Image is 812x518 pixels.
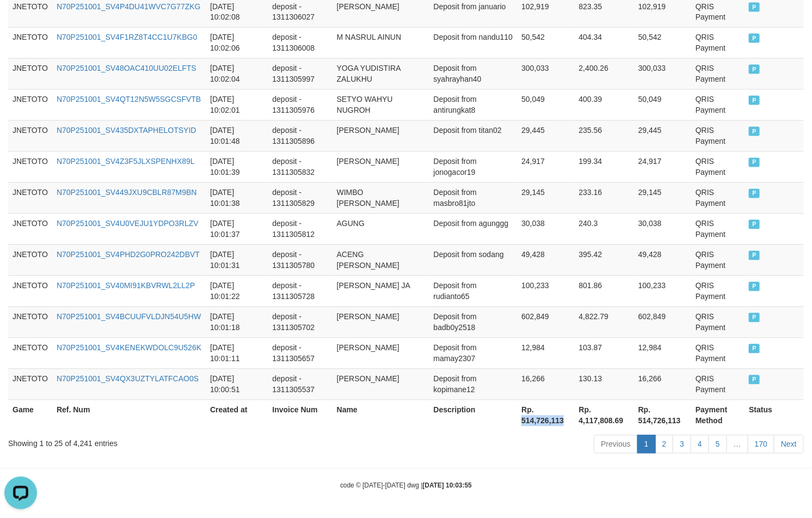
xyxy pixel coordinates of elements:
th: Invoice Num [268,400,332,431]
td: 801.86 [575,276,634,307]
a: Previous [594,435,637,454]
td: 2,400.26 [575,58,634,89]
a: … [727,435,748,454]
span: PAID [749,96,760,105]
td: QRIS Payment [691,245,745,276]
td: 404.34 [575,27,634,58]
td: deposit - 1311305829 [268,182,332,214]
td: 300,033 [634,58,691,89]
a: N70P251001_SV435DXTAPHELOTSYID [57,126,196,135]
td: 30,038 [634,214,691,245]
td: deposit - 1311306008 [268,27,332,58]
td: [DATE] 10:01:48 [206,120,268,151]
span: PAID [749,313,760,322]
td: 50,542 [517,27,574,58]
td: 100,233 [517,276,574,307]
td: YOGA YUDISTIRA ZALUKHU [333,58,429,89]
td: 103.87 [575,338,634,369]
td: 50,049 [517,89,574,120]
td: AGUNG [333,214,429,245]
td: JNETOTO [8,58,52,89]
th: Name [333,400,429,431]
td: [PERSON_NAME] JA [333,276,429,307]
small: code © [DATE]-[DATE] dwg | [340,482,472,490]
span: PAID [749,344,760,354]
td: JNETOTO [8,307,52,338]
td: 50,049 [634,89,691,120]
td: QRIS Payment [691,276,745,307]
td: QRIS Payment [691,58,745,89]
th: Game [8,400,52,431]
th: Rp. 4,117,808.69 [575,400,634,431]
td: 24,917 [517,151,574,182]
th: Ref. Num [52,400,206,431]
td: QRIS Payment [691,89,745,120]
td: [DATE] 10:01:18 [206,307,268,338]
td: Deposit from agunggg [429,214,518,245]
td: [PERSON_NAME] [333,338,429,369]
td: [DATE] 10:01:31 [206,245,268,276]
td: Deposit from mamay2307 [429,338,518,369]
td: [DATE] 10:01:11 [206,338,268,369]
span: PAID [749,34,760,43]
td: [DATE] 10:02:04 [206,58,268,89]
td: 395.42 [575,245,634,276]
td: QRIS Payment [691,120,745,151]
td: Deposit from rudianto65 [429,276,518,307]
td: JNETOTO [8,89,52,120]
td: [DATE] 10:01:22 [206,276,268,307]
td: 199.34 [575,151,634,182]
td: deposit - 1311305832 [268,151,332,182]
td: QRIS Payment [691,27,745,58]
td: JNETOTO [8,369,52,400]
th: Created at [206,400,268,431]
td: deposit - 1311305702 [268,307,332,338]
td: [DATE] 10:01:37 [206,214,268,245]
td: 300,033 [517,58,574,89]
td: deposit - 1311305537 [268,369,332,400]
strong: [DATE] 10:03:55 [423,482,472,490]
td: 29,145 [517,182,574,214]
td: JNETOTO [8,245,52,276]
a: 2 [655,435,674,454]
td: 240.3 [575,214,634,245]
td: JNETOTO [8,276,52,307]
td: [DATE] 10:01:38 [206,182,268,214]
td: 16,266 [517,369,574,400]
td: WIMBO [PERSON_NAME] [333,182,429,214]
td: Deposit from nandu110 [429,27,518,58]
td: JNETOTO [8,338,52,369]
a: 3 [673,435,691,454]
span: PAID [749,127,760,136]
a: N70P251001_SV4Z3F5JLXSPENHX89L [57,157,195,166]
td: 100,233 [634,276,691,307]
span: PAID [749,3,760,12]
td: deposit - 1311305657 [268,338,332,369]
th: Status [745,400,804,431]
span: PAID [749,282,760,291]
td: 400.39 [575,89,634,120]
span: PAID [749,220,760,229]
a: 1 [637,435,656,454]
td: 49,428 [517,245,574,276]
td: M NASRUL AINUN [333,27,429,58]
td: QRIS Payment [691,338,745,369]
a: N70P251001_SV4P4DU41WVC7G77ZKG [57,2,201,11]
div: Showing 1 to 25 of 4,241 entries [8,434,330,449]
a: N70P251001_SV4QX3UZTYLATFCAO0S [57,375,199,383]
td: QRIS Payment [691,182,745,214]
td: [DATE] 10:00:51 [206,369,268,400]
a: N70P251001_SV4U0VEJU1YDPO3RLZV [57,220,199,228]
td: 233.16 [575,182,634,214]
td: 50,542 [634,27,691,58]
td: 12,984 [634,338,691,369]
td: Deposit from badb0y2518 [429,307,518,338]
td: [DATE] 10:01:39 [206,151,268,182]
td: [DATE] 10:02:06 [206,27,268,58]
td: 130.13 [575,369,634,400]
td: 16,266 [634,369,691,400]
td: Deposit from masbro81jto [429,182,518,214]
span: PAID [749,158,760,167]
td: Deposit from antirungkat8 [429,89,518,120]
td: [PERSON_NAME] [333,151,429,182]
